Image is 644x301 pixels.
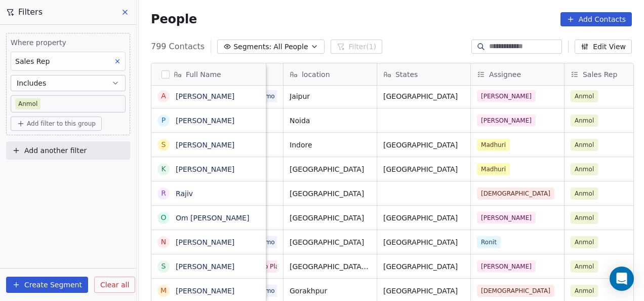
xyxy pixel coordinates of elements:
span: [GEOGRAPHIC_DATA](NCR) [290,261,371,272]
span: Jaipur [290,91,371,101]
div: location [284,63,377,85]
a: [PERSON_NAME] [176,117,234,125]
span: [PERSON_NAME] [477,260,536,273]
span: 799 Contacts [151,41,205,53]
span: [DEMOGRAPHIC_DATA] [477,285,554,297]
span: Indore [290,140,371,150]
span: Gorakhpur [290,286,371,296]
span: Anmol [571,187,598,200]
div: Assignee [471,63,564,85]
span: Anmol [571,212,598,224]
span: Assignee [489,69,521,80]
span: States [395,69,418,80]
div: k [161,164,166,174]
span: Demo Planned [246,260,298,273]
div: Open Intercom Messenger [610,267,634,291]
div: S [162,261,166,272]
a: [PERSON_NAME] [176,238,234,246]
div: O [160,212,166,223]
span: Anmol [571,115,598,127]
span: [GEOGRAPHIC_DATA] [383,213,464,223]
span: [GEOGRAPHIC_DATA] [383,91,464,101]
a: [PERSON_NAME] [176,92,234,100]
a: Om [PERSON_NAME] [176,214,249,222]
span: [DEMOGRAPHIC_DATA] [477,187,554,200]
span: Madhuri [477,163,510,175]
span: [GEOGRAPHIC_DATA] [290,164,371,174]
a: [PERSON_NAME] [176,165,234,173]
span: Demo Given [253,285,299,297]
span: location [302,69,330,80]
span: Madhuri [477,139,510,151]
span: Full Name [186,69,221,80]
span: [GEOGRAPHIC_DATA] [383,237,464,247]
div: M [160,285,167,296]
span: Noida [290,116,371,126]
button: Filter(1) [331,40,383,54]
span: [GEOGRAPHIC_DATA] [290,189,371,199]
span: Anmol [571,139,598,151]
div: S [162,139,166,150]
span: Demo Given [253,236,299,248]
span: Anmol [571,163,598,175]
div: States [377,63,470,85]
div: P [162,115,166,126]
span: [GEOGRAPHIC_DATA] [383,261,464,272]
div: A [161,91,166,101]
span: [GEOGRAPHIC_DATA] [383,140,464,150]
button: Edit View [575,40,632,54]
span: [GEOGRAPHIC_DATA] [383,286,464,296]
span: All People [273,42,308,52]
button: Add Contacts [560,12,632,26]
span: Demo Given [253,90,299,102]
span: People [151,12,197,27]
span: Segments: [233,42,271,52]
span: Anmol [571,90,598,102]
span: Ronit [477,236,501,248]
a: [PERSON_NAME] [176,262,234,271]
span: Anmol [571,236,598,248]
span: [PERSON_NAME] [477,90,536,102]
div: N [161,237,166,247]
span: [PERSON_NAME] [477,212,536,224]
a: [PERSON_NAME] [176,287,234,295]
span: [PERSON_NAME] [477,115,536,127]
span: Sales Rep [583,69,617,80]
div: Full Name [151,63,266,85]
span: [GEOGRAPHIC_DATA] [290,237,371,247]
a: Rajiv [176,190,193,198]
span: [GEOGRAPHIC_DATA] [290,213,371,223]
a: [PERSON_NAME] [176,141,234,149]
div: R [161,188,166,199]
span: Anmol [571,260,598,273]
span: [GEOGRAPHIC_DATA] [383,164,464,174]
span: Anmol [571,285,598,297]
